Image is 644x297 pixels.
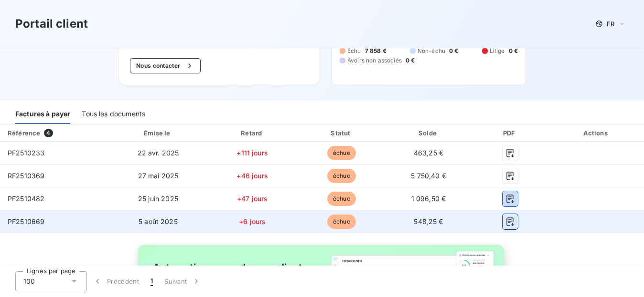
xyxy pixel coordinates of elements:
button: Suivant [159,271,207,291]
span: PF2510669 [8,217,44,225]
span: 27 mai 2025 [138,172,179,180]
span: RF2510369 [8,172,44,180]
span: 4 [44,129,53,137]
span: 7 858 € [365,47,386,55]
div: PDF [473,128,547,138]
span: 100 [23,277,35,286]
span: 463,25 € [414,149,443,157]
span: 25 juin 2025 [138,195,178,203]
span: échue [327,146,356,160]
div: Référence [8,129,40,137]
span: +6 jours [239,217,266,225]
span: 1 [150,277,153,286]
span: 1 096,50 € [411,195,446,203]
span: échue [327,215,356,229]
span: PF2510233 [8,149,44,157]
span: échue [327,169,356,183]
div: Factures à payer [15,104,70,124]
span: 0 € [449,47,458,55]
span: 0 € [406,56,415,65]
span: Avoirs non associés [347,56,402,65]
span: Échu [347,47,361,55]
span: FR [607,20,614,28]
div: Tous les documents [82,104,145,124]
span: Litige [490,47,505,55]
span: PF2510482 [8,195,44,203]
div: Solde [387,128,470,138]
h3: Portail client [15,15,88,32]
div: Retard [209,128,296,138]
span: 22 avr. 2025 [138,149,179,157]
span: 5 750,40 € [411,172,446,180]
span: +111 jours [236,149,268,157]
div: Émise le [111,128,205,138]
button: 1 [145,271,159,291]
span: échue [327,192,356,206]
div: Actions [550,128,642,138]
span: +47 jours [237,195,268,203]
span: 5 août 2025 [139,217,178,225]
span: Non-échu [418,47,445,55]
span: +46 jours [236,172,268,180]
button: Précédent [87,271,145,291]
button: Nous contacter [130,58,201,73]
span: 548,25 € [414,217,443,225]
span: 0 € [509,47,518,55]
div: Statut [300,128,384,138]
